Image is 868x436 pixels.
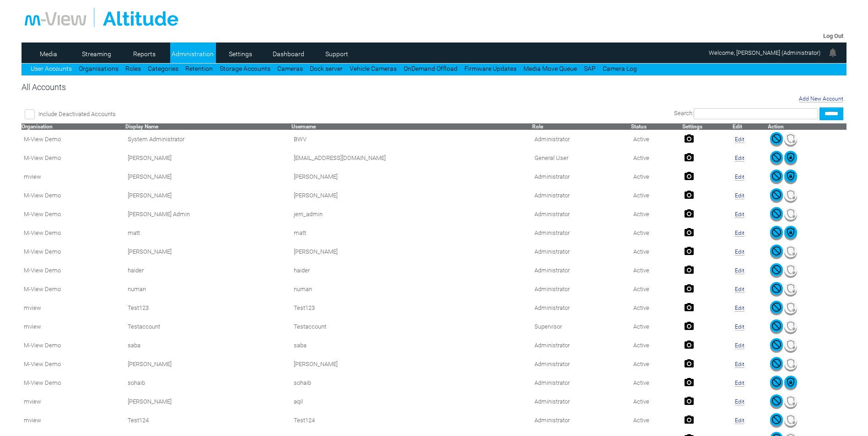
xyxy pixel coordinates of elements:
img: camera24.png [685,209,694,218]
td: Supervisor [532,317,631,336]
td: Active [631,280,682,298]
a: Deactivate [770,177,783,184]
img: mfa-shield-white-icon.svg [784,207,797,220]
span: M-View Demo [24,192,61,199]
span: Contact Method: SMS and Email [128,286,146,292]
td: Active [631,373,682,392]
a: Deactivate [770,308,783,315]
a: MFA Not Set [784,214,797,221]
a: Add New Account [799,96,843,102]
span: Include Deactivated Accounts [38,111,116,117]
span: matt@mview.com.au [294,154,386,161]
th: Settings [682,123,733,130]
img: mfa-shield-green-icon.svg [784,170,797,182]
td: Active [631,167,682,186]
img: camera24.png [685,246,694,255]
a: Reports [122,47,167,61]
a: Deactivate [770,139,783,146]
a: Deactivate [770,364,783,371]
a: MFA Not Set [784,327,797,334]
img: user-active-green-icon.svg [770,301,783,314]
td: Active [631,223,682,242]
img: mfa-shield-green-icon.svg [784,376,797,388]
a: Edit [735,211,744,218]
a: MFA Not Set [784,139,797,146]
img: user-active-green-icon.svg [770,151,783,164]
a: MFA Not Set [784,252,797,259]
span: Contact Method: SMS and Email [128,192,172,199]
a: User Accounts [31,65,72,72]
a: Reset MFA [784,383,797,390]
img: mfa-shield-white-icon.svg [784,338,797,351]
td: Active [631,130,682,149]
td: Active [631,336,682,355]
td: Administrator [532,336,631,355]
a: Status [631,123,647,130]
span: Contact Method: Email [128,154,172,161]
span: All Accounts [22,82,66,92]
span: Welcome, [PERSON_NAME] (Administrator) [709,49,820,56]
img: camera24.png [685,415,694,424]
span: haider [294,267,310,274]
a: Dock server [310,65,343,72]
img: user-active-green-icon.svg [770,207,783,220]
img: mfa-shield-white-icon.svg [784,319,797,332]
span: Contact Method: SMS and Email [128,267,144,274]
td: Administrator [532,261,631,280]
td: Administrator [532,355,631,373]
img: camera24.png [685,321,694,330]
a: Deactivate [770,289,783,296]
a: MFA Not Set [784,271,797,277]
a: Settings [218,47,263,61]
a: Edit [735,361,744,368]
img: mfa-shield-white-icon.svg [784,394,797,407]
span: M-View Demo [24,286,61,292]
span: Contact Method: SMS and Email [128,379,145,386]
a: Deactivate [770,271,783,277]
img: mfa-shield-green-icon.svg [784,151,797,164]
a: MFA Not Set [784,346,797,352]
a: SAP [584,65,596,72]
span: M-View Demo [24,379,61,386]
span: Contact Method: SMS and Email [128,229,140,236]
span: Contact Method: SMS and Email [128,361,172,367]
a: Organisations [79,65,119,72]
span: Contact Method: SMS and Email [128,398,172,405]
img: mfa-shield-white-icon.svg [784,413,797,426]
a: MFA Not Set [784,364,797,371]
img: mfa-shield-white-icon.svg [784,357,797,370]
a: Deactivate [770,158,783,165]
span: mview [24,304,41,311]
img: mfa-shield-white-icon.svg [784,301,797,314]
a: Edit [735,286,744,293]
td: Administrator [532,411,631,430]
img: camera24.png [685,171,694,181]
a: Edit [735,417,744,424]
img: user-active-green-icon.svg [770,188,783,201]
img: camera24.png [685,265,694,274]
a: MFA Not Set [784,308,797,315]
td: Active [631,242,682,261]
img: camera24.png [685,134,694,143]
span: Testaccount [294,323,326,330]
a: Categories [148,65,178,72]
a: Support [314,47,359,61]
img: camera24.png [685,153,694,162]
a: Edit [735,192,744,199]
span: Contact Method: SMS and Email [128,248,172,255]
img: user-active-green-icon.svg [770,132,783,145]
img: bell24.png [827,47,838,58]
td: Administrator [532,186,631,205]
span: Contact Method: SMS and Email [128,417,149,424]
td: Active [631,149,682,167]
a: MFA Not Set [784,196,797,202]
span: M-View Demo [24,154,61,161]
span: M-View Demo [24,267,61,274]
img: camera24.png [685,303,694,312]
img: mfa-shield-white-icon.svg [784,263,797,276]
img: user-active-green-icon.svg [770,319,783,332]
td: Active [631,355,682,373]
a: Edit [735,399,744,405]
a: Firmware Updates [464,65,517,72]
a: MFA Not Set [784,289,797,296]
